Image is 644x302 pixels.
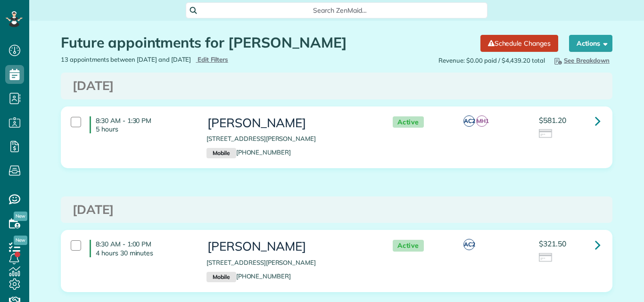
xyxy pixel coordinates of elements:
[539,129,553,139] img: icon_credit_card_neutral-3d9a980bd25ce6dbb0f2033d7200983694762465c175678fcbc2d8f4bc43548e.png
[90,240,192,257] h4: 8:30 AM - 1:00 PM
[206,240,373,253] h3: [PERSON_NAME]
[539,239,566,248] span: $321.50
[90,116,192,133] h4: 8:30 AM - 1:30 PM
[539,115,566,125] span: $581.20
[198,56,228,63] span: Edit Filters
[206,148,236,158] small: Mobile
[569,35,612,52] button: Actions
[438,56,545,65] span: Revenue: $0.00 paid / $4,439.20 total
[206,148,291,156] a: Mobile[PHONE_NUMBER]
[480,35,558,52] a: Schedule Changes
[96,125,192,133] p: 5 hours
[206,272,236,282] small: Mobile
[14,212,27,221] span: New
[61,35,473,50] h1: Future appointments for [PERSON_NAME]
[476,115,487,127] span: MH1
[196,56,228,63] a: Edit Filters
[393,240,424,252] span: Active
[54,55,337,64] div: 13 appointments between [DATE] and [DATE]
[550,55,612,65] button: See Breakdown
[539,253,553,263] img: icon_credit_card_neutral-3d9a980bd25ce6dbb0f2033d7200983694762465c175678fcbc2d8f4bc43548e.png
[73,79,601,93] h3: [DATE]
[206,258,373,267] p: [STREET_ADDRESS][PERSON_NAME]
[73,203,601,217] h3: [DATE]
[206,116,373,130] h3: [PERSON_NAME]
[553,57,610,64] span: See Breakdown
[463,239,475,250] span: AC2
[96,249,192,257] p: 4 hours 30 minutes
[463,115,475,127] span: AC2
[393,116,424,128] span: Active
[206,134,373,143] p: [STREET_ADDRESS][PERSON_NAME]
[14,236,27,245] span: New
[206,272,291,280] a: Mobile[PHONE_NUMBER]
